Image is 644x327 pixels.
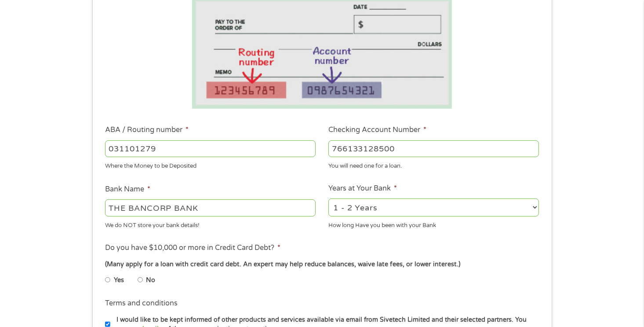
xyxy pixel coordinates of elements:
input: 263177916 [105,140,316,157]
label: No [146,276,155,285]
label: ABA / Routing number [105,125,189,135]
div: How long Have you been with your Bank [328,218,539,230]
div: We do NOT store your bank details! [105,218,316,230]
label: Terms and conditions [105,299,178,308]
div: (Many apply for a loan with credit card debt. An expert may help reduce balances, waive late fees... [105,260,538,269]
div: Where the Money to be Deposited [105,159,316,171]
label: Bank Name [105,185,150,194]
label: Checking Account Number [328,125,426,135]
label: Years at Your Bank [328,184,397,193]
label: Do you have $10,000 or more in Credit Card Debt? [105,243,280,253]
input: 345634636 [328,140,539,157]
div: You will need one for a loan. [328,159,539,171]
label: Yes [114,276,124,285]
